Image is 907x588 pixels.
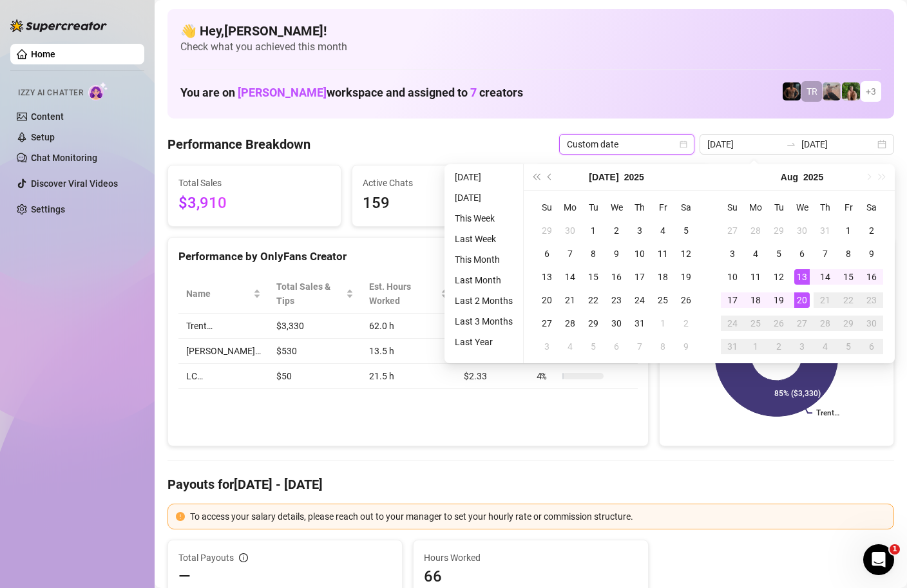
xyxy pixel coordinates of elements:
input: End date [801,137,875,151]
td: 2025-07-16 [605,265,628,289]
td: LC… [178,364,269,389]
div: 1 [748,339,763,354]
div: 25 [655,292,671,308]
div: 7 [817,246,833,261]
span: Hours Worked [424,551,637,565]
th: Sa [674,196,698,219]
div: 8 [586,246,601,261]
td: Trent… [178,314,269,339]
div: 10 [725,269,740,285]
div: 30 [864,316,879,331]
td: 2025-07-24 [628,289,651,312]
div: 19 [678,269,694,285]
td: 2025-08-20 [790,289,814,312]
div: 16 [609,269,624,285]
div: 27 [539,316,555,331]
span: 159 [363,191,515,216]
td: 2025-08-06 [605,335,628,358]
div: 14 [562,269,578,285]
div: 12 [678,246,694,261]
td: 2025-07-25 [651,289,674,312]
td: 2025-08-07 [814,242,837,265]
div: 31 [632,316,647,331]
td: 2025-08-29 [837,312,860,335]
td: 2025-08-09 [860,242,883,265]
a: Settings [31,204,65,214]
th: Fr [837,196,860,219]
a: Setup [31,132,55,142]
td: 2025-08-30 [860,312,883,335]
th: Fr [651,196,674,219]
div: 8 [841,246,856,261]
span: Name [186,287,251,301]
div: 6 [609,339,624,354]
span: to [786,139,796,149]
td: 2025-08-08 [651,335,674,358]
div: 23 [864,292,879,308]
div: 21 [817,292,833,308]
div: 29 [771,223,787,238]
div: 28 [562,316,578,331]
h1: You are on workspace and assigned to creators [180,86,523,100]
td: 2025-07-28 [744,219,767,242]
th: Name [178,274,269,314]
td: 2025-07-27 [721,219,744,242]
td: 2025-08-28 [814,312,837,335]
div: 5 [678,223,694,238]
span: 4 % [537,369,557,383]
h4: Payouts for [DATE] - [DATE] [167,475,894,493]
td: [PERSON_NAME]… [178,339,269,364]
td: 2025-07-15 [582,265,605,289]
div: 7 [632,339,647,354]
span: 7 [470,86,477,99]
td: 2025-06-29 [535,219,559,242]
td: 2025-09-05 [837,335,860,358]
div: 21 [562,292,578,308]
td: 2025-07-31 [628,312,651,335]
td: 2025-07-12 [674,242,698,265]
td: $530 [269,339,361,364]
td: 2025-08-24 [721,312,744,335]
td: 2025-08-08 [837,242,860,265]
th: Th [628,196,651,219]
td: 2025-08-03 [535,335,559,358]
td: 2025-08-07 [628,335,651,358]
th: Su [721,196,744,219]
td: 2025-07-01 [582,219,605,242]
th: Mo [744,196,767,219]
div: 3 [632,223,647,238]
th: Sa [860,196,883,219]
div: Est. Hours Worked [369,280,438,308]
div: 3 [539,339,555,354]
div: 19 [771,292,787,308]
span: 66 [424,566,637,587]
div: 9 [678,339,694,354]
div: 25 [748,316,763,331]
td: 2025-08-26 [767,312,790,335]
button: Choose a month [589,164,618,190]
td: 2025-08-27 [790,312,814,335]
td: 2025-08-05 [767,242,790,265]
td: 2025-08-04 [559,335,582,358]
td: 2025-07-29 [767,219,790,242]
td: 2025-07-06 [535,242,559,265]
div: 22 [841,292,856,308]
td: 2025-07-31 [814,219,837,242]
td: 2025-09-03 [790,335,814,358]
img: logo-BBDzfeDw.svg [10,19,107,32]
td: $50 [269,364,361,389]
div: To access your salary details, please reach out to your manager to set your hourly rate or commis... [190,509,886,524]
td: 62.0 h [361,314,456,339]
span: calendar [680,140,687,148]
span: info-circle [239,553,248,562]
div: 4 [562,339,578,354]
div: 31 [817,223,833,238]
div: 17 [725,292,740,308]
td: 2025-08-04 [744,242,767,265]
td: $3,330 [269,314,361,339]
th: We [790,196,814,219]
button: Choose a year [624,164,644,190]
div: 3 [794,339,810,354]
span: Check what you achieved this month [180,40,881,54]
td: 2025-08-25 [744,312,767,335]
